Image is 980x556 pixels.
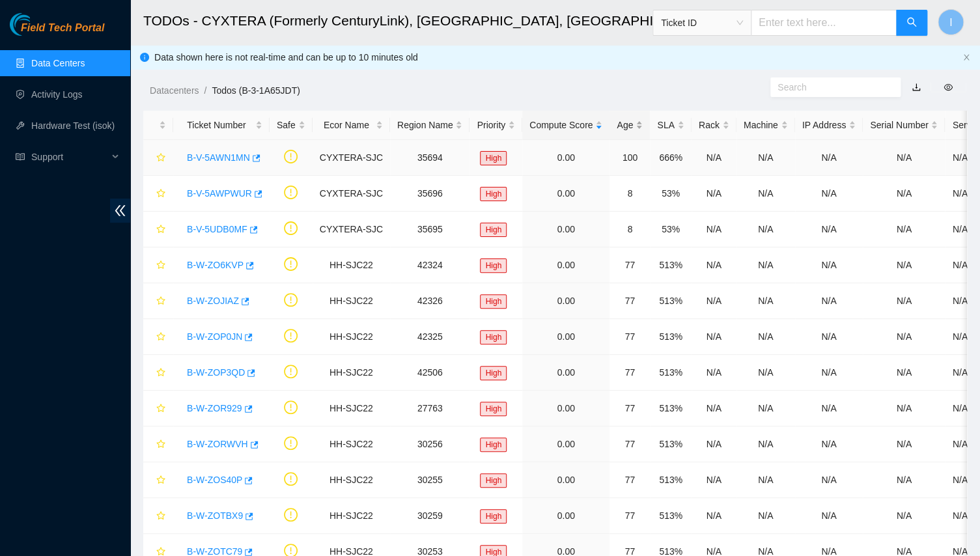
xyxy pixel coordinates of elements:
[795,212,863,247] td: N/A
[480,187,507,201] span: High
[284,221,298,235] span: exclamation-circle
[10,23,104,40] a: Akamai TechnologiesField Tech Portal
[10,13,66,36] img: Akamai Technologies
[187,510,243,521] a: B-W-ZOTBX9
[156,153,165,163] span: star
[736,140,795,176] td: N/A
[187,296,239,306] a: B-W-ZOJIAZ
[863,247,945,283] td: N/A
[650,140,691,176] td: 666%
[650,247,691,283] td: 513%
[480,223,507,237] span: High
[156,296,165,307] span: star
[863,462,945,498] td: N/A
[692,212,736,247] td: N/A
[480,151,507,165] span: High
[156,260,165,271] span: star
[313,140,390,176] td: CYXTERA-SJC
[650,426,691,462] td: 513%
[736,176,795,212] td: N/A
[313,212,390,247] td: CYXTERA-SJC
[156,225,165,235] span: star
[522,140,609,176] td: 0.00
[650,355,691,391] td: 513%
[480,473,507,488] span: High
[156,368,165,378] span: star
[390,355,470,391] td: 42506
[751,10,897,36] input: Enter text here...
[692,355,736,391] td: N/A
[736,462,795,498] td: N/A
[650,283,691,319] td: 513%
[661,13,743,33] span: Ticket ID
[692,462,736,498] td: N/A
[187,403,242,413] a: B-W-ZOR929
[609,212,650,247] td: 8
[110,199,130,223] span: double-left
[863,426,945,462] td: N/A
[650,176,691,212] td: 53%
[284,293,298,307] span: exclamation-circle
[480,294,507,309] span: High
[313,498,390,534] td: HH-SJC22
[906,17,917,29] span: search
[390,283,470,319] td: 42326
[156,475,165,486] span: star
[863,176,945,212] td: N/A
[187,152,250,163] a: B-V-5AWN1MN
[187,260,244,270] a: B-W-ZO6KVP
[795,498,863,534] td: N/A
[650,319,691,355] td: 513%
[284,472,298,486] span: exclamation-circle
[609,498,650,534] td: 77
[912,82,921,92] a: download
[736,283,795,319] td: N/A
[522,212,609,247] td: 0.00
[31,144,108,170] span: Support
[863,498,945,534] td: N/A
[390,176,470,212] td: 35696
[938,9,964,35] button: I
[284,329,298,342] span: exclamation-circle
[736,426,795,462] td: N/A
[156,332,165,342] span: star
[313,355,390,391] td: HH-SJC22
[522,391,609,426] td: 0.00
[522,426,609,462] td: 0.00
[284,436,298,450] span: exclamation-circle
[313,319,390,355] td: HH-SJC22
[390,462,470,498] td: 30255
[650,498,691,534] td: 513%
[150,505,166,526] button: star
[692,498,736,534] td: N/A
[609,247,650,283] td: 77
[949,14,952,31] span: I
[692,319,736,355] td: N/A
[736,212,795,247] td: N/A
[390,498,470,534] td: 30259
[609,176,650,212] td: 8
[863,140,945,176] td: N/A
[284,365,298,378] span: exclamation-circle
[522,283,609,319] td: 0.00
[187,331,242,342] a: B-W-ZOP0JN
[609,355,650,391] td: 77
[313,391,390,426] td: HH-SJC22
[795,247,863,283] td: N/A
[692,247,736,283] td: N/A
[156,189,165,199] span: star
[150,469,166,490] button: star
[692,426,736,462] td: N/A
[736,391,795,426] td: N/A
[187,188,252,199] a: B-V-5AWPWUR
[962,53,970,61] span: close
[284,400,298,414] span: exclamation-circle
[522,319,609,355] td: 0.00
[150,183,166,204] button: star
[150,255,166,275] button: star
[609,319,650,355] td: 77
[609,391,650,426] td: 77
[187,224,247,234] a: B-V-5UDB0MF
[736,247,795,283] td: N/A
[795,355,863,391] td: N/A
